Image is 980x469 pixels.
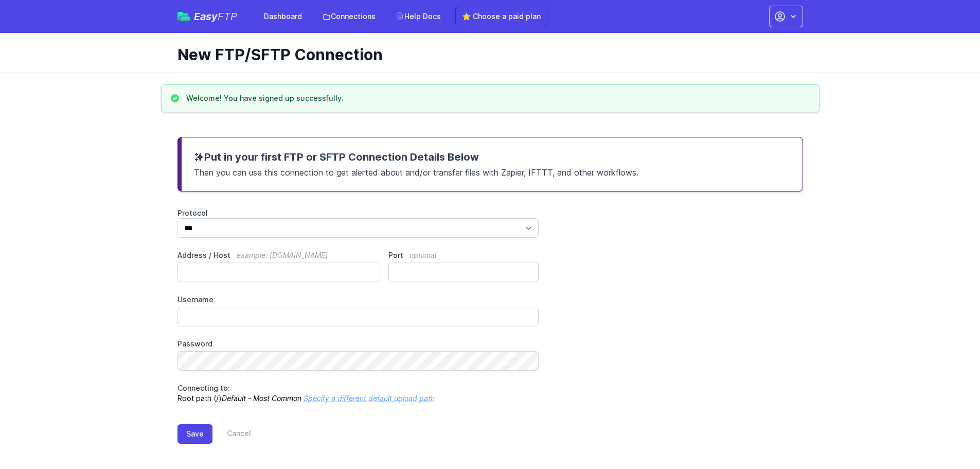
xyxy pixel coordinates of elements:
label: Port [388,250,539,260]
a: Connections [316,7,382,26]
a: Specify a different default upload path [304,394,435,403]
button: Save [177,424,212,444]
h3: Welcome! You have signed up successfully. [186,93,344,103]
span: Easy [194,11,237,22]
a: Help Docs [390,7,447,26]
i: Default - Most Common [222,394,301,403]
span: example: [DOMAIN_NAME] [237,251,328,259]
a: Cancel [212,424,251,444]
label: Password [177,339,539,349]
a: Dashboard [258,7,308,26]
a: EasyFTP [177,11,237,22]
a: ⭐ Choose a paid plan [455,7,547,26]
span: Connecting to: [177,384,230,392]
label: Protocol [177,208,539,218]
label: Address / Host [177,250,381,260]
h1: New FTP/SFTP Connection [177,45,795,64]
img: easyftp_logo.png [177,12,190,21]
span: FTP [218,10,237,23]
h3: Put in your first FTP or SFTP Connection Details Below [194,150,790,164]
p: Then you can use this connection to get alerted about and/or transfer files with Zapier, IFTTT, a... [194,164,790,179]
span: optional [409,251,436,259]
label: Username [177,294,539,305]
p: Root path (/) [177,383,539,404]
